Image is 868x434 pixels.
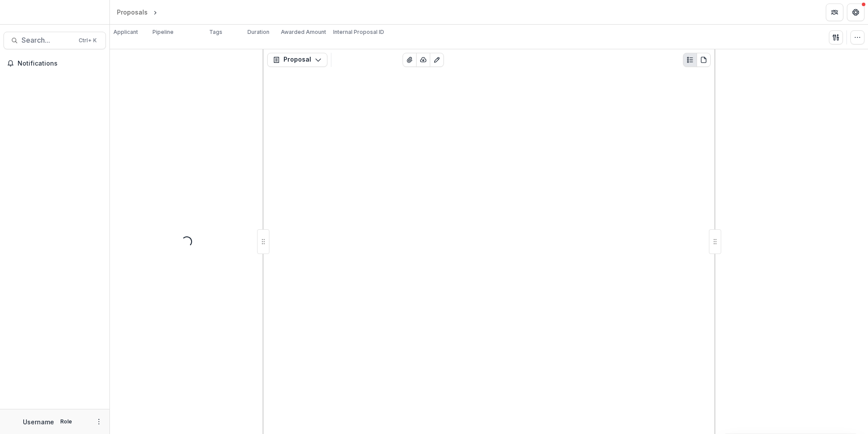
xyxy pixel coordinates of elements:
button: PDF view [697,53,711,67]
button: Notifications [4,56,106,70]
p: Tags [209,28,222,36]
button: Partners [826,4,843,21]
button: View Attached Files [403,53,417,67]
button: Get Help [847,4,864,21]
button: Search... [4,32,106,49]
p: Pipeline [153,28,174,36]
button: More [94,416,104,427]
p: Applicant [113,28,138,36]
button: Proposal [267,53,327,67]
nav: breadcrumb [113,6,196,18]
button: Plaintext view [683,53,697,67]
p: Role [58,418,75,426]
div: Proposals [117,7,148,17]
p: Internal Proposal ID [333,28,384,36]
div: Ctrl + K [77,36,98,45]
p: Duration [247,28,269,36]
span: Notifications [18,60,102,67]
button: Edit as form [430,53,444,67]
span: Search... [22,36,73,44]
p: Username [23,417,54,427]
a: Proposals [113,6,151,18]
p: Awarded Amount [281,28,326,36]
